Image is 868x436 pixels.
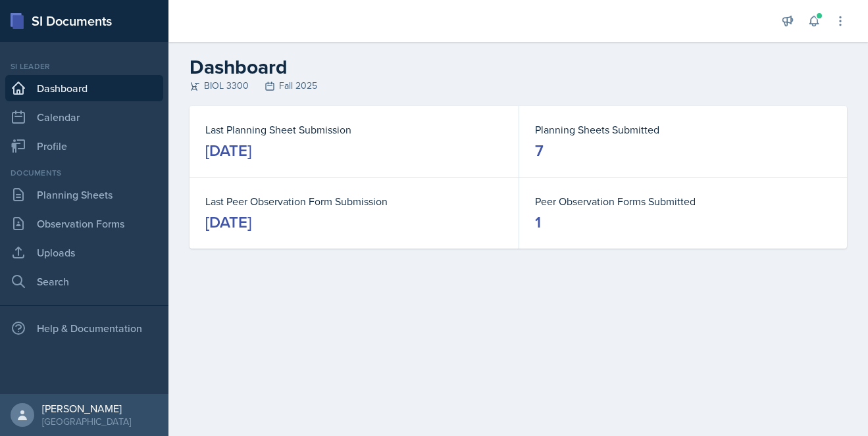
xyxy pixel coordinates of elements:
[5,167,163,179] div: Documents
[5,239,163,266] a: Uploads
[205,212,251,233] div: [DATE]
[190,55,847,79] h2: Dashboard
[5,61,163,72] div: Si leader
[5,182,163,208] a: Planning Sheets
[205,122,503,137] dt: Last Planning Sheet Submission
[535,212,541,233] div: 1
[535,193,832,209] dt: Peer Observation Forms Submitted
[5,104,163,130] a: Calendar
[5,75,163,101] a: Dashboard
[205,140,251,161] div: [DATE]
[5,268,163,295] a: Search
[42,415,131,428] div: [GEOGRAPHIC_DATA]
[5,210,163,237] a: Observation Forms
[190,79,847,93] div: BIOL 3300 Fall 2025
[535,122,832,137] dt: Planning Sheets Submitted
[5,133,163,159] a: Profile
[205,193,503,209] dt: Last Peer Observation Form Submission
[42,402,131,415] div: [PERSON_NAME]
[5,315,163,341] div: Help & Documentation
[535,140,544,161] div: 7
